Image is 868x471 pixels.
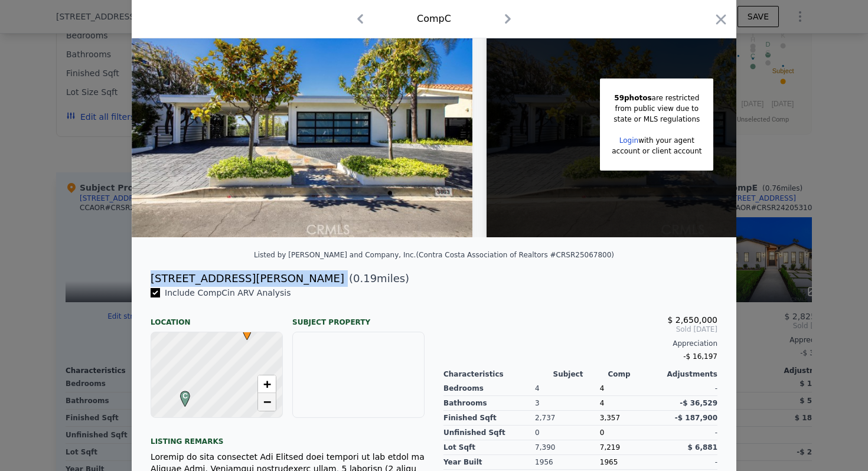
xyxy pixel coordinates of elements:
[671,455,717,470] div: -
[258,393,276,411] a: Zoom out
[600,396,672,411] div: 4
[680,399,717,407] span: -$ 36,529
[263,394,271,409] span: −
[151,270,344,287] div: [STREET_ADDRESS][PERSON_NAME]
[132,11,472,237] img: Property Img
[600,443,620,452] span: 7,219
[600,429,605,437] span: 0
[443,369,553,379] div: Characteristics
[600,455,672,470] div: 1965
[263,377,271,391] span: +
[619,136,638,145] a: Login
[443,426,535,440] div: Unfinished Sqft
[683,352,717,361] span: -$ 16,197
[612,93,701,103] div: are restricted
[254,251,614,259] div: Listed by [PERSON_NAME] and Company, Inc. (Contra Costa Association of Realtors #CRSR25067800)
[535,396,600,411] div: 3
[535,411,600,426] div: 2,737
[608,369,663,379] div: Comp
[535,381,600,396] div: 4
[292,308,425,327] div: Subject Property
[443,339,717,348] div: Appreciation
[151,427,425,446] div: Listing remarks
[667,315,717,325] span: $ 2,650,000
[671,426,717,440] div: -
[535,426,600,440] div: 0
[443,325,717,334] span: Sold [DATE]
[353,272,377,284] span: 0.19
[443,440,535,455] div: Lot Sqft
[177,391,193,401] span: C
[612,146,701,156] div: account or client account
[535,455,600,470] div: 1956
[600,384,605,392] span: 4
[675,414,717,422] span: -$ 187,900
[417,12,451,26] div: Comp C
[443,381,535,396] div: Bedrooms
[614,94,651,102] span: 59 photos
[663,369,717,379] div: Adjustments
[688,443,717,452] span: $ 6,881
[151,308,283,327] div: Location
[443,411,535,426] div: Finished Sqft
[258,375,276,393] a: Zoom in
[344,270,409,287] span: ( miles)
[443,455,535,470] div: Year Built
[638,136,694,145] span: with your agent
[160,288,296,297] span: Include Comp C in ARV Analysis
[177,391,184,398] div: C
[443,396,535,411] div: Bathrooms
[553,369,608,379] div: Subject
[612,103,701,114] div: from public view due to
[612,114,701,125] div: state or MLS regulations
[600,414,620,422] span: 3,357
[535,440,600,455] div: 7,390
[671,381,717,396] div: -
